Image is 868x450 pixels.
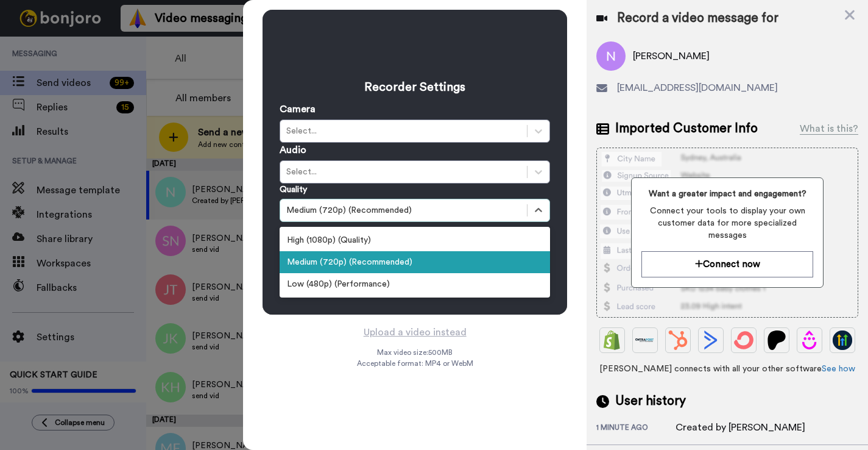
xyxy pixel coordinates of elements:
img: Shopify [602,330,622,350]
div: Medium (720p) (Recommended) [280,251,550,273]
div: Low (480p) (Performance) [280,273,550,295]
img: Drip [800,330,819,350]
div: Select... [286,125,521,137]
span: Connect your tools to display your own customer data for more specialized messages [641,205,814,241]
span: [PERSON_NAME] connects with all your other software [596,363,858,375]
div: Medium (720p) (Recommended) [286,204,521,216]
span: Max video size: 500 MB [377,348,453,357]
img: Hubspot [668,330,688,350]
span: Want a greater impact and engagement? [641,188,814,200]
button: Connect now [641,251,814,277]
div: What is this? [800,121,858,136]
p: Rate your conversation [53,35,210,47]
span: Acceptable format: MP4 or WebM [357,359,473,368]
p: Message from Operator, sent 1h ago [53,47,210,58]
button: Upload a video instead [360,324,470,340]
span: Imported Customer Info [615,120,758,138]
img: Patreon [767,330,786,350]
div: High (1080p) (Quality) [280,229,550,251]
div: Created by [PERSON_NAME] [676,420,805,435]
h3: Recorder Settings [280,79,550,96]
img: ConvertKit [734,330,753,350]
img: ActiveCampaign [701,330,721,350]
label: Camera [280,102,316,116]
img: GoHighLevel [833,330,852,350]
div: 1 minute ago [596,423,676,435]
a: See how [822,365,855,373]
img: Ontraport [635,330,655,350]
span: [EMAIL_ADDRESS][DOMAIN_NAME] [617,80,778,95]
img: Profile image for Operator [27,37,47,56]
label: Audio [280,143,306,157]
div: Select... [286,166,521,178]
div: message notification from Operator, 1h ago. Rate your conversation [18,26,225,66]
label: Quality [280,184,307,196]
span: User history [615,392,686,410]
